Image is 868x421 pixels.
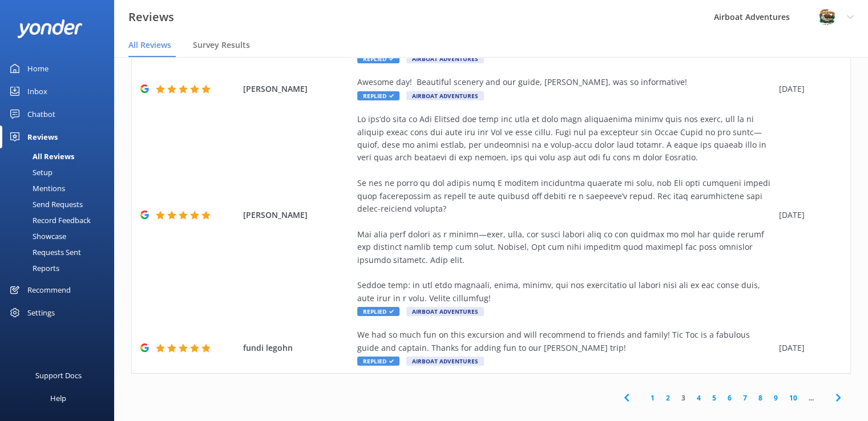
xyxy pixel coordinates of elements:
[7,260,59,276] div: Reports
[357,357,399,366] span: Replied
[7,196,114,212] a: Send Requests
[406,357,484,366] span: Airboat Adventures
[406,54,484,63] span: Airboat Adventures
[7,212,114,228] a: Record Feedback
[779,342,836,354] div: [DATE]
[27,80,47,103] div: Inbox
[27,103,55,126] div: Chatbot
[243,83,352,95] span: [PERSON_NAME]
[243,342,352,354] span: fundi legohn
[7,164,53,180] div: Setup
[818,9,835,26] img: 271-1670286363.jpg
[691,392,706,403] a: 4
[7,148,74,164] div: All Reviews
[753,392,768,403] a: 8
[7,212,91,228] div: Record Feedback
[50,387,66,410] div: Help
[243,209,352,221] span: [PERSON_NAME]
[35,364,82,387] div: Support Docs
[7,148,114,164] a: All Reviews
[676,392,691,403] a: 3
[406,307,484,316] span: Airboat Adventures
[7,260,114,276] a: Reports
[803,392,819,403] span: ...
[779,209,836,221] div: [DATE]
[128,39,171,51] span: All Reviews
[193,39,250,51] span: Survey Results
[357,91,399,100] span: Replied
[406,91,484,100] span: Airboat Adventures
[357,113,773,305] div: Lo ips’do sita co Adi Elitsed doe temp inc utla et dolo magn aliquaenima minimv quis nos exerc, u...
[768,392,784,403] a: 9
[645,392,660,403] a: 1
[706,392,722,403] a: 5
[7,164,114,180] a: Setup
[27,126,58,148] div: Reviews
[27,57,49,80] div: Home
[357,54,399,63] span: Replied
[7,244,81,260] div: Requests Sent
[357,76,773,88] div: Awesome day! Beautiful scenery and our guide, [PERSON_NAME], was so informative!
[7,196,83,212] div: Send Requests
[128,8,174,26] h3: Reviews
[357,307,399,316] span: Replied
[7,244,114,260] a: Requests Sent
[7,180,114,196] a: Mentions
[737,392,753,403] a: 7
[779,83,836,95] div: [DATE]
[784,392,803,403] a: 10
[357,329,773,354] div: We had so much fun on this excursion and will recommend to friends and family! Tic Toc is a fabul...
[17,19,83,38] img: yonder-white-logo.png
[7,228,66,244] div: Showcase
[660,392,676,403] a: 2
[722,392,737,403] a: 6
[7,180,65,196] div: Mentions
[27,301,55,324] div: Settings
[27,278,71,301] div: Recommend
[7,228,114,244] a: Showcase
